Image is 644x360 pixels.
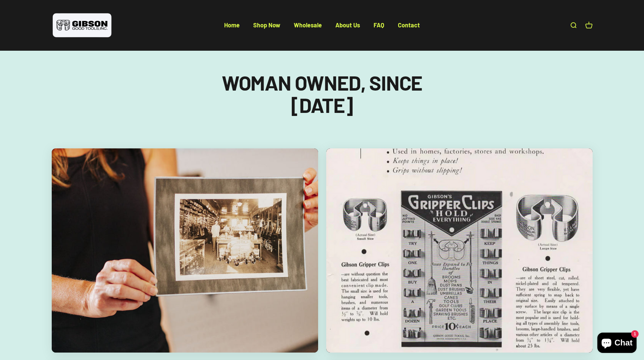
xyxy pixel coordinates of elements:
[595,333,639,355] inbox-online-store-chat: Shopify online store chat
[374,21,384,29] a: FAQ
[398,21,420,29] a: Contact
[294,21,322,29] a: Wholesale
[224,21,240,29] a: Home
[212,71,432,116] p: WOMAN OWNED, SINCE [DATE]
[326,148,593,353] img: vintage newspaper advertisement for gibson good tools
[52,148,318,353] img: gibson good tools, since the 1930s
[253,21,280,29] a: Shop Now
[335,21,360,29] a: About Us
